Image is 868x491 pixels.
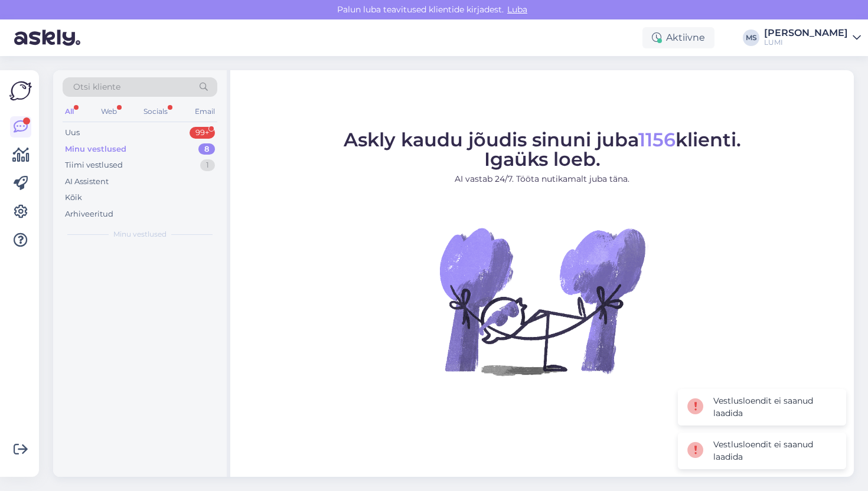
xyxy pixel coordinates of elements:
[9,80,32,102] img: Askly Logo
[713,438,837,463] div: Vestlusloendit ei saanud laadida
[200,159,215,171] div: 1
[198,143,215,155] div: 8
[344,173,741,185] p: AI vastab 24/7. Tööta nutikamalt juba täna.
[436,195,648,407] img: No Chat active
[764,38,848,47] div: LUMI
[141,104,170,119] div: Socials
[63,104,76,119] div: All
[113,229,167,240] span: Minu vestlused
[65,143,126,155] div: Minu vestlused
[642,27,714,48] div: Aktiivne
[713,395,837,420] div: Vestlusloendit ei saanud laadida
[344,128,741,171] span: Askly kaudu jõudis sinuni juba klienti. Igaüks loeb.
[504,4,531,15] span: Luba
[638,128,676,151] span: 1156
[65,176,109,188] div: AI Assistent
[743,30,759,46] div: MS
[764,28,848,38] div: [PERSON_NAME]
[764,28,861,47] a: [PERSON_NAME]LUMI
[65,192,82,204] div: Kõik
[65,208,113,220] div: Arhiveeritud
[73,81,120,93] span: Otsi kliente
[65,127,80,139] div: Uus
[192,104,217,119] div: Email
[190,127,215,139] div: 99+
[65,159,123,171] div: Tiimi vestlused
[99,104,119,119] div: Web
